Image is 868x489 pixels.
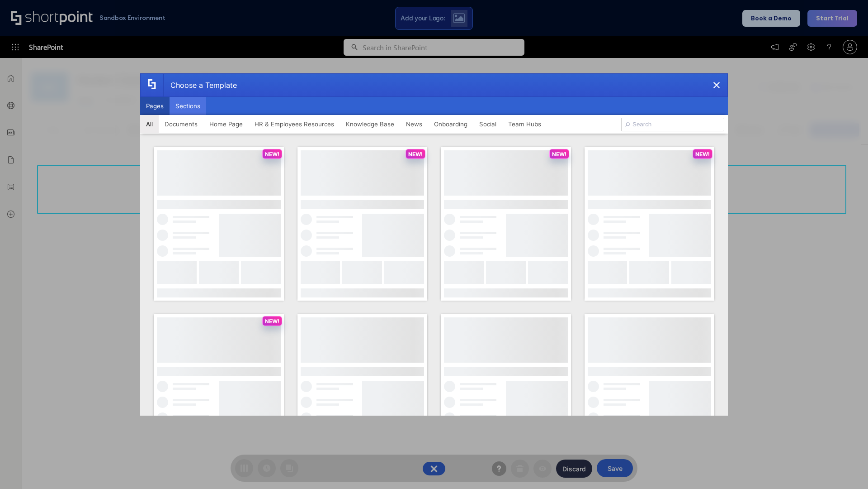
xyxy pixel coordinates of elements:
[823,446,868,489] iframe: Chat Widget
[502,115,547,133] button: Team Hubs
[249,115,340,133] button: HR & Employees Resources
[159,115,203,133] button: Documents
[140,73,728,416] div: template selector
[203,115,249,133] button: Home Page
[473,115,502,133] button: Social
[400,115,428,133] button: News
[340,115,400,133] button: Knowledge Base
[140,115,159,133] button: All
[695,151,710,158] p: NEW!
[408,151,423,158] p: NEW!
[170,97,206,115] button: Sections
[265,318,279,325] p: NEW!
[140,97,170,115] button: Pages
[552,151,566,158] p: NEW!
[265,151,279,158] p: NEW!
[621,118,724,131] input: Search
[428,115,473,133] button: Onboarding
[163,74,237,96] div: Choose a Template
